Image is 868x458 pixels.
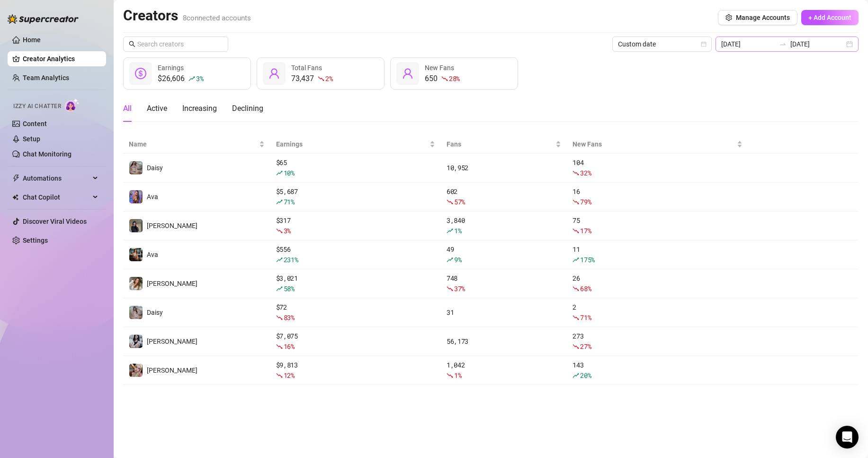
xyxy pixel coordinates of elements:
div: 26 [573,273,743,294]
div: 11 [573,244,743,265]
div: 602 [447,186,561,207]
span: Daisy [147,309,163,316]
span: 10 % [284,168,295,177]
h2: Creators [123,7,251,25]
span: rise [276,285,283,292]
span: 57 % [454,197,465,206]
input: Start date [721,39,775,49]
span: Manage Accounts [736,14,790,21]
span: Custom date [618,37,706,51]
span: thunderbolt [12,174,20,182]
div: $ 556 [276,244,435,265]
div: 56,173 [447,336,561,347]
span: 16 % [284,342,295,351]
span: 1 % [454,371,461,380]
span: Chat Copilot [23,190,90,205]
span: [PERSON_NAME] [147,280,197,287]
span: fall [573,199,579,205]
span: setting [725,14,732,21]
span: user [402,68,413,79]
span: rise [573,372,579,379]
div: $ 9,813 [276,360,435,381]
span: fall [573,228,579,234]
span: rise [447,256,453,263]
div: Active [147,103,167,114]
div: $26,606 [158,73,203,84]
span: 1 % [454,226,461,235]
div: $ 5,687 [276,186,435,207]
span: Izzy AI Chatter [13,102,61,111]
span: Name [129,139,257,149]
span: fall [447,285,453,292]
span: 8 connected accounts [183,14,251,22]
img: Sadie [129,335,143,348]
img: AI Chatter [65,98,80,112]
input: End date [790,39,844,49]
span: Total Fans [291,64,322,72]
span: 71 % [284,197,295,206]
span: calendar [701,41,707,47]
span: 27 % [580,342,591,351]
span: 32 % [580,168,591,177]
span: New Fans [573,139,735,149]
img: Paige [129,277,143,290]
a: Content [23,120,47,128]
span: 28 % [449,74,460,83]
span: Ava [147,193,158,201]
span: 2 % [325,74,332,83]
div: Declining [232,103,263,114]
span: 9 % [454,255,461,264]
div: 3,840 [447,215,561,236]
span: 37 % [454,284,465,293]
div: 49 [447,244,561,265]
img: Daisy [129,161,143,174]
span: user [268,68,280,79]
span: 68 % [580,284,591,293]
div: 10,952 [447,163,561,173]
button: Manage Accounts [718,10,797,25]
span: rise [573,256,579,263]
span: 20 % [580,371,591,380]
span: Earnings [158,64,184,72]
div: 31 [447,307,561,318]
span: rise [447,228,453,234]
th: Earnings [270,135,441,154]
img: Chat Copilot [12,194,18,201]
span: 231 % [284,255,298,264]
span: [PERSON_NAME] [147,222,197,229]
span: 83 % [284,313,295,322]
span: fall [276,228,283,234]
span: New Fans [425,64,454,72]
span: fall [447,372,453,379]
img: Anna [129,364,143,377]
img: Ava [129,190,143,203]
div: $ 7,075 [276,331,435,352]
div: 748 [447,273,561,294]
a: Setup [23,135,40,143]
span: 3 % [284,226,291,235]
span: rise [188,75,195,82]
span: rise [276,199,283,205]
a: Chat Monitoring [23,150,72,158]
span: [PERSON_NAME] [147,366,197,374]
span: fall [447,199,453,205]
span: fall [573,343,579,350]
div: 75 [573,215,743,236]
span: fall [276,343,283,350]
span: to [779,40,787,48]
span: swap-right [779,40,787,48]
div: 2 [573,302,743,323]
span: [PERSON_NAME] [147,338,197,345]
span: Ava [147,251,158,258]
div: $ 3,021 [276,273,435,294]
span: 58 % [284,284,295,293]
th: Name [123,135,270,154]
div: $ 72 [276,302,435,323]
span: Daisy [147,164,163,172]
span: rise [276,170,283,176]
div: All [123,103,132,114]
span: rise [276,256,283,263]
div: 143 [573,360,743,381]
span: fall [276,372,283,379]
img: logo-BBDzfeDw.svg [8,14,79,24]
